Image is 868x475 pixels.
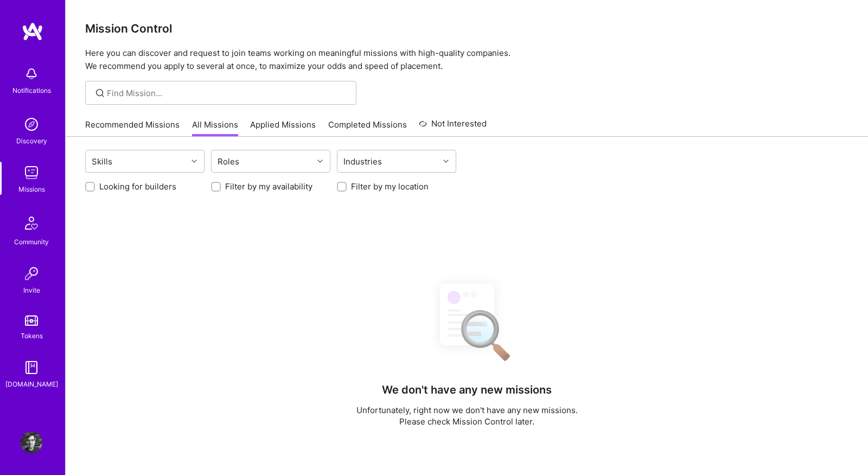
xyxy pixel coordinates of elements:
[94,87,106,99] i: icon SearchGrey
[16,135,47,147] div: Discovery
[99,181,176,192] label: Looking for builders
[21,263,42,284] img: Invite
[12,85,51,96] div: Notifications
[21,113,42,135] img: discovery
[14,236,49,248] div: Community
[192,159,197,164] i: icon Chevron
[5,378,58,390] div: [DOMAIN_NAME]
[23,284,40,296] div: Invite
[21,357,42,378] img: guide book
[351,181,429,192] label: Filter by my location
[341,154,385,169] div: Industries
[250,119,316,137] a: Applied Missions
[225,181,312,192] label: Filter by my availability
[419,117,487,137] a: Not Interested
[18,432,45,453] a: User Avatar
[25,315,38,326] img: tokens
[382,383,552,396] h4: We don't have any new missions
[21,432,42,453] img: User Avatar
[356,404,578,416] p: Unfortunately, right now we don't have any new missions.
[85,119,180,137] a: Recommended Missions
[107,87,348,99] input: Find Mission...
[356,416,578,427] p: Please check Mission Control later.
[89,154,115,169] div: Skills
[21,63,42,85] img: bell
[192,119,238,137] a: All Missions
[215,154,242,169] div: Roles
[421,274,513,369] img: No Results
[443,159,449,164] i: icon Chevron
[85,22,848,35] h3: Mission Control
[18,210,44,236] img: Community
[18,183,45,195] div: Missions
[85,47,848,73] p: Here you can discover and request to join teams working on meaningful missions with high-quality ...
[317,159,323,164] i: icon Chevron
[328,119,407,137] a: Completed Missions
[21,162,42,183] img: teamwork
[22,22,43,41] img: logo
[21,330,43,341] div: Tokens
